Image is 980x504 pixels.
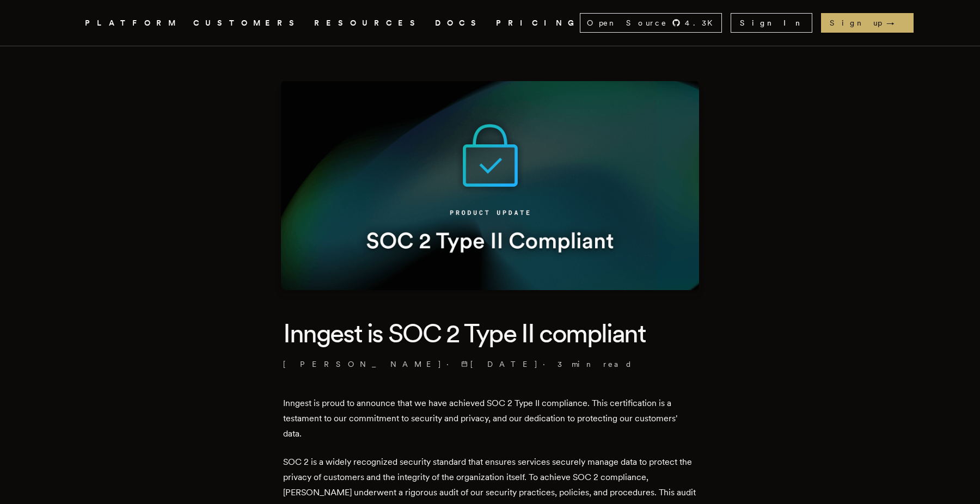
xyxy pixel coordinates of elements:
[314,16,422,30] button: RESOURCES
[821,13,914,33] a: Sign up
[731,13,812,33] a: Sign In
[886,17,905,28] span: →
[685,17,719,28] span: 4.3 K
[85,16,180,30] button: PLATFORM
[283,359,697,370] p: · ·
[558,359,633,370] span: 3 min read
[283,316,697,350] h1: Inngest is SOC 2 Type II compliant
[461,359,538,370] span: [DATE]
[283,396,697,441] p: Inngest is proud to announce that we have achieved SOC 2 Type II compliance. This certification i...
[496,16,580,30] a: PRICING
[435,16,483,30] a: DOCS
[281,81,699,290] img: Featured image for Inngest is SOC 2 Type II compliant blog post
[283,359,442,370] a: [PERSON_NAME]
[193,16,301,30] a: CUSTOMERS
[587,17,667,28] span: Open Source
